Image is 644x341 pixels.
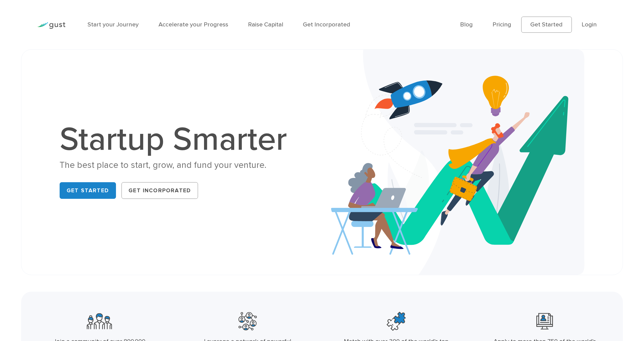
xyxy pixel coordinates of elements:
a: Accelerate your Progress [158,21,228,28]
a: Blog [460,21,473,28]
a: Get Incorporated [122,182,198,199]
a: Get Started [521,17,572,33]
a: Raise Capital [248,21,283,28]
img: Gust Logo [37,22,65,29]
img: Powerful Partners [238,309,257,334]
a: Login [582,21,597,28]
div: The best place to start, grow, and fund your venture. [60,159,296,171]
img: Top Accelerators [387,309,406,334]
img: Startup Smarter Hero [331,50,584,275]
a: Get Incorporated [303,21,350,28]
a: Pricing [493,21,511,28]
a: Start your Journey [88,21,139,28]
h1: Startup Smarter [60,123,296,156]
img: Leading Angel Investment [536,309,553,334]
img: Community Founders [87,309,112,334]
a: Get Started [60,182,116,199]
